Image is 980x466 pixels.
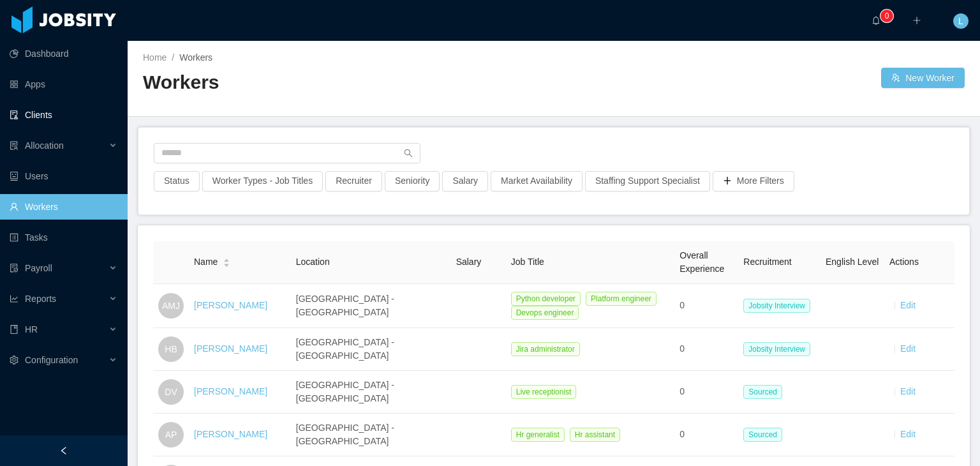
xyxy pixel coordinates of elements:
button: Worker Types - Job Titles [202,171,323,192]
span: Recruitment [743,257,791,267]
span: English Level [826,257,879,267]
a: Sourced [743,386,787,396]
span: Sourced [743,428,782,442]
span: Sourced [743,385,782,399]
i: icon: bell [872,16,880,25]
td: [GEOGRAPHIC_DATA] - [GEOGRAPHIC_DATA] [291,284,451,328]
span: Overall Experience [679,250,724,274]
span: HB [165,336,177,362]
i: icon: solution [10,141,19,150]
a: icon: userWorkers [10,194,117,220]
i: icon: plus [912,16,921,25]
td: [GEOGRAPHIC_DATA] - [GEOGRAPHIC_DATA] [291,328,451,371]
a: icon: robotUsers [10,163,117,189]
i: icon: caret-down [223,262,230,266]
span: Jobsity Interview [743,299,810,313]
button: icon: usergroup-addNew Worker [881,68,965,88]
span: Job Title [511,257,544,267]
div: Sort [223,257,230,266]
td: [GEOGRAPHIC_DATA] - [GEOGRAPHIC_DATA] [291,414,451,456]
h2: Workers [143,70,554,96]
a: icon: profileTasks [10,225,117,250]
a: icon: appstoreApps [10,71,117,97]
span: Hr generalist [511,428,565,442]
td: 0 [674,328,738,371]
span: HR [25,324,38,334]
span: Python developer [511,292,581,306]
a: [PERSON_NAME] [194,300,267,310]
span: Devops engineer [511,306,579,320]
span: Jobsity Interview [743,342,810,356]
a: Edit [900,343,916,354]
i: icon: line-chart [10,294,19,303]
span: Salary [456,257,482,267]
a: Edit [900,386,916,396]
a: [PERSON_NAME] [194,343,267,354]
button: icon: plusMore Filters [713,171,794,192]
span: Name [194,255,218,269]
span: Allocation [25,140,64,151]
span: AP [165,422,177,447]
i: icon: caret-up [223,257,230,261]
span: Actions [889,257,919,267]
button: Salary [442,171,488,192]
span: / [172,52,174,63]
a: Edit [900,300,916,310]
a: Home [143,52,167,63]
a: Jobsity Interview [743,343,815,354]
span: L [958,13,963,29]
span: Reports [25,294,56,304]
sup: 0 [880,10,893,22]
a: Sourced [743,429,787,439]
i: icon: setting [10,356,19,365]
span: Payroll [25,263,52,273]
span: Workers [179,52,212,63]
span: Jira administrator [511,342,580,356]
a: [PERSON_NAME] [194,386,267,396]
a: Edit [900,429,916,439]
i: icon: search [404,149,413,158]
td: [GEOGRAPHIC_DATA] - [GEOGRAPHIC_DATA] [291,371,451,414]
i: icon: book [10,325,19,334]
i: icon: file-protect [10,264,19,273]
td: 0 [674,284,738,328]
span: Configuration [25,355,78,365]
a: [PERSON_NAME] [194,429,267,439]
button: Seniority [385,171,440,192]
button: Staffing Support Specialist [585,171,710,192]
a: icon: pie-chartDashboard [10,41,117,66]
td: 0 [674,371,738,414]
button: Recruiter [325,171,382,192]
span: Live receptionist [511,385,577,399]
span: Platform engineer [586,292,657,306]
span: AMJ [162,293,180,319]
button: Status [154,171,200,192]
span: Hr assistant [570,428,620,442]
span: Location [296,257,330,267]
a: Jobsity Interview [743,300,815,310]
span: DV [165,379,177,405]
a: icon: auditClients [10,102,117,128]
button: Market Availability [491,171,583,192]
td: 0 [674,414,738,456]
